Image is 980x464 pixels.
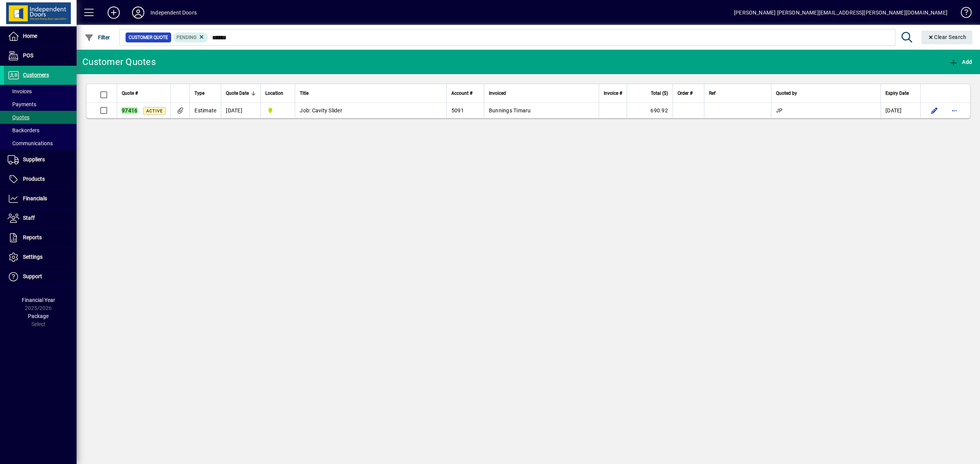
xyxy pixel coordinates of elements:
em: 97416 [122,107,137,114]
button: Filter [83,31,112,44]
div: Independent Doors [150,6,197,19]
a: Support [4,267,77,286]
a: Communications [4,137,77,150]
span: Add [949,59,972,65]
span: Clear Search [928,34,967,40]
div: Invoiced [489,89,594,97]
button: Add [101,6,126,19]
span: Quote # [122,89,138,97]
button: Edit [928,104,941,117]
div: Customer Quotes [82,56,156,68]
span: Total ($) [651,89,668,97]
span: Pending [176,35,196,40]
span: Filter [85,34,110,41]
span: Settings [23,254,42,260]
span: Quote Date [226,89,249,97]
span: Quoted by [776,89,797,97]
span: Backorders [8,127,39,133]
span: Financial Year [22,297,55,303]
div: Title [300,89,442,97]
a: Financials [4,189,77,208]
span: Type [194,89,204,97]
span: Active [146,109,163,114]
div: Location [265,89,290,97]
a: Staff [4,209,77,228]
span: Ref [709,89,715,97]
span: 5091 [451,107,464,114]
div: [PERSON_NAME] [PERSON_NAME][EMAIL_ADDRESS][PERSON_NAME][DOMAIN_NAME] [734,6,947,19]
button: More options [948,104,960,117]
a: Invoices [4,85,77,98]
td: 690.92 [627,103,673,118]
span: Home [23,33,37,39]
div: Ref [709,89,766,97]
a: Quotes [4,111,77,124]
span: Reports [23,234,42,240]
a: Reports [4,228,77,247]
span: Customers [23,72,49,78]
span: Timaru [265,106,290,115]
span: Staff [23,215,35,221]
a: Payments [4,98,77,111]
span: POS [23,52,33,58]
a: Settings [4,248,77,267]
button: Profile [126,6,150,19]
span: JP [776,107,783,114]
div: Order # [678,89,699,97]
span: Title [300,89,309,97]
span: Support [23,273,42,279]
span: Quotes [8,114,29,120]
span: Package [28,313,49,319]
span: Invoiced [489,89,506,97]
div: Expiry Date [885,89,916,97]
td: [DATE] [221,103,260,118]
a: Suppliers [4,150,77,169]
div: Quote Date [226,89,256,97]
span: Communications [8,140,53,146]
span: Expiry Date [885,89,909,97]
a: Home [4,27,77,46]
a: POS [4,46,77,65]
a: Products [4,170,77,189]
a: Backorders [4,124,77,137]
span: Payments [8,101,36,107]
div: Quoted by [776,89,876,97]
span: Estimate [194,107,216,114]
span: Suppliers [23,156,45,162]
button: Clear [921,31,973,44]
span: Job: Cavity Slider [300,107,342,114]
td: [DATE] [880,103,920,118]
div: Account # [451,89,479,97]
span: Location [265,89,283,97]
span: Products [23,176,45,182]
button: Add [947,55,974,69]
span: Invoices [8,88,32,94]
div: Quote # [122,89,166,97]
mat-chip: Pending Status: Pending [173,32,208,42]
span: Customer Quote [129,34,168,41]
a: Knowledge Base [955,2,970,26]
span: Invoice # [604,89,622,97]
span: Account # [451,89,472,97]
span: Bunnings Timaru [489,107,531,114]
span: Order # [678,89,693,97]
span: Financials [23,195,47,201]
